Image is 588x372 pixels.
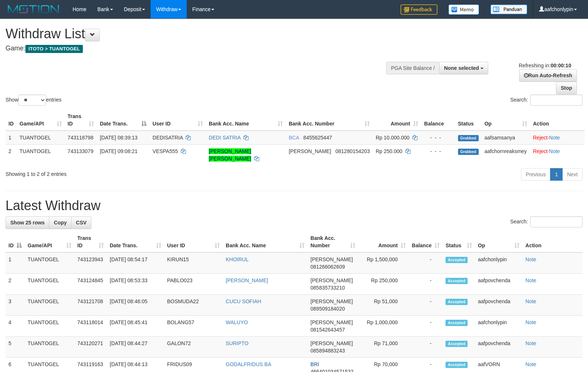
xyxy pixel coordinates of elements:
img: MOTION_logo.png [6,4,61,15]
th: ID [6,110,17,131]
th: Game/API: activate to sort column ascending [25,231,74,252]
label: Show entries [6,95,61,106]
span: Accepted [446,320,468,326]
th: Op: activate to sort column ascending [475,231,522,252]
th: Bank Acc. Number: activate to sort column ascending [307,231,358,252]
td: 2 [6,274,25,295]
span: BRI [310,361,319,367]
span: Accepted [446,278,468,284]
td: [DATE] 08:46:05 [107,295,164,316]
td: · [530,144,585,165]
th: Op: activate to sort column ascending [482,110,530,131]
a: [PERSON_NAME] [226,277,268,283]
td: aafchonlypin [475,252,522,274]
a: [PERSON_NAME] [PERSON_NAME] [209,148,251,162]
td: - [409,274,443,295]
a: WALUYO [226,319,248,325]
td: - [409,252,443,274]
span: 743133079 [68,148,94,154]
td: Rp 1,000,000 [358,316,409,337]
span: None selected [444,65,479,71]
td: Rp 51,000 [358,295,409,316]
th: Trans ID: activate to sort column ascending [65,110,97,131]
a: Reject [533,148,548,154]
h1: Withdraw List [6,26,385,41]
td: Rp 71,000 [358,337,409,358]
td: TUANTOGEL [17,144,65,165]
a: Note [525,298,536,304]
td: - [409,295,443,316]
div: PGA Site Balance / [386,62,439,74]
td: 743123943 [74,252,107,274]
span: Grabbed [458,149,479,155]
span: ITOTO > TUANTOGEL [25,45,83,53]
td: - [409,316,443,337]
div: Showing 1 to 2 of 2 entries [6,167,239,178]
a: Copy [49,216,71,229]
strong: 00:00:10 [550,63,571,68]
a: Show 25 rows [6,216,49,229]
span: Copy 089509184020 to clipboard [310,306,345,312]
td: TUANTOGEL [25,252,74,274]
img: Button%20Memo.svg [448,4,479,15]
th: Trans ID: activate to sort column ascending [74,231,107,252]
td: 743124845 [74,274,107,295]
td: · [530,131,585,145]
span: Copy 081542643457 to clipboard [310,327,345,333]
td: TUANTOGEL [17,131,65,145]
a: Reject [533,135,548,141]
div: - - - [424,148,452,155]
div: - - - [424,134,452,141]
td: - [409,337,443,358]
th: Date Trans.: activate to sort column descending [97,110,149,131]
th: Bank Acc. Name: activate to sort column ascending [223,231,307,252]
span: [PERSON_NAME] [310,319,353,325]
span: Accepted [446,362,468,368]
a: CSV [71,216,91,229]
span: Accepted [446,299,468,305]
span: [DATE] 08:39:13 [100,135,137,141]
td: Rp 250,000 [358,274,409,295]
a: Note [525,361,536,367]
th: Game/API: activate to sort column ascending [17,110,65,131]
td: [DATE] 08:44:27 [107,337,164,358]
td: aafchornreaksmey [482,144,530,165]
th: User ID: activate to sort column ascending [149,110,206,131]
td: 743118014 [74,316,107,337]
th: Bank Acc. Number: activate to sort column ascending [286,110,373,131]
td: GALON72 [164,337,223,358]
td: TUANTOGEL [25,295,74,316]
td: [DATE] 08:45:41 [107,316,164,337]
span: [PERSON_NAME] [310,340,353,346]
td: 743120271 [74,337,107,358]
th: Balance [421,110,455,131]
a: Note [525,340,536,346]
label: Search: [510,216,582,227]
span: VESPA555 [152,148,178,154]
td: BOLANG57 [164,316,223,337]
span: DEDISATRIA [152,135,183,141]
th: Amount: activate to sort column ascending [373,110,421,131]
span: Show 25 rows [10,220,45,226]
td: [DATE] 08:54:17 [107,252,164,274]
th: Bank Acc. Name: activate to sort column ascending [206,110,286,131]
td: aafchonlypin [475,316,522,337]
input: Search: [530,216,582,227]
th: Date Trans.: activate to sort column ascending [107,231,164,252]
span: [PERSON_NAME] [289,148,331,154]
a: Previous [521,168,550,181]
th: Status: activate to sort column ascending [443,231,475,252]
a: Note [549,135,560,141]
td: 1 [6,131,17,145]
span: [DATE] 09:08:21 [100,148,137,154]
td: Rp 1,500,000 [358,252,409,274]
span: 743118798 [68,135,94,141]
a: CUCU SOFIAH [226,298,261,304]
span: Copy 081280154203 to clipboard [335,148,370,154]
th: Amount: activate to sort column ascending [358,231,409,252]
select: Showentries [18,95,46,106]
span: Grabbed [458,135,479,141]
span: Copy 8455625447 to clipboard [303,135,332,141]
a: Note [525,319,536,325]
a: DEDI SATRIA [209,135,240,141]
